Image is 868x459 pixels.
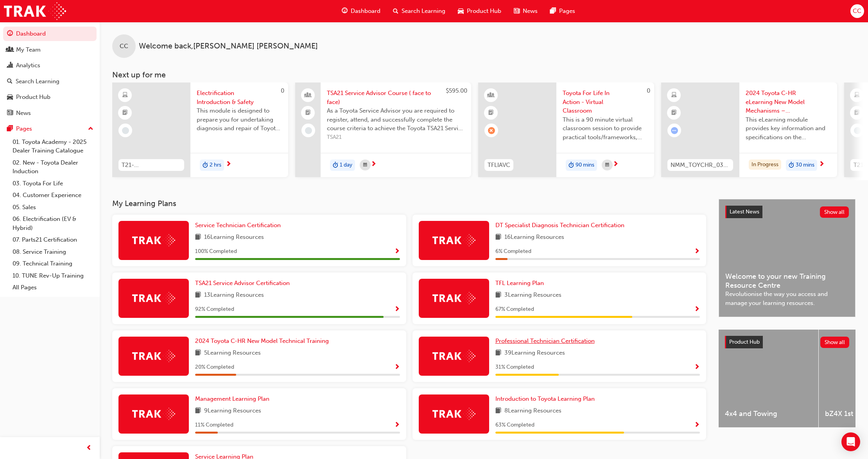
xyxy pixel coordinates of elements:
button: Show Progress [394,362,400,372]
span: booktick-icon [671,108,677,118]
div: Search Learning [16,77,59,86]
span: Welcome to your new Training Resource Centre [725,272,849,290]
span: 16 Learning Resources [504,233,564,242]
a: My Team [3,43,97,57]
a: 0TFLIAVCToyota For Life In Action - Virtual ClassroomThis is a 90 minute virtual classroom sessio... [478,82,654,177]
span: Dashboard [351,7,380,16]
span: This is a 90 minute virtual classroom session to provide practical tools/frameworks, behaviours a... [563,115,648,142]
span: Introduction to Toyota Learning Plan [495,395,595,402]
div: In Progress [749,160,781,170]
span: calendar-icon [363,160,367,170]
span: learningRecordVerb_ABSENT-icon [488,127,495,134]
a: 04. Customer Experience [9,189,97,201]
span: pages-icon [7,126,13,133]
img: Trak [132,234,175,246]
a: Management Learning Plan [195,394,273,403]
span: up-icon [88,124,93,134]
a: DT Specialist Diagnosis Technician Certification [495,221,628,230]
a: News [3,106,97,120]
a: 09. Technical Training [9,258,97,270]
span: learningResourceType_INSTRUCTOR_LED-icon [488,90,494,100]
span: Show Progress [394,364,400,371]
button: Show all [820,206,849,218]
span: learningRecordVerb_NONE-icon [854,127,861,134]
span: news-icon [7,110,13,117]
span: next-icon [613,161,619,168]
button: Show Progress [394,420,400,430]
span: Toyota For Life In Action - Virtual Classroom [563,89,648,115]
a: Professional Technician Certification [495,337,598,346]
span: news-icon [514,6,520,16]
button: Show all [820,337,850,348]
span: 31 % Completed [495,363,534,372]
span: Latest News [730,208,759,215]
span: 30 mins [796,161,814,170]
span: News [523,7,538,16]
span: 90 mins [576,161,594,170]
span: TFLIAVC [488,161,510,170]
span: Show Progress [394,248,400,255]
span: Show Progress [394,422,400,429]
a: 08. Service Training [9,246,97,258]
span: NMM_TOYCHR_032024_MODULE_2 [671,161,730,170]
a: news-iconNews [508,3,544,19]
span: 0 [281,87,284,94]
a: 0T21-FOD_HVIS_PREREQElectrification Introduction & SafetyThis module is designed to prepare you f... [112,82,288,177]
button: Show Progress [694,305,700,314]
span: Show Progress [694,306,700,313]
span: 100 % Completed [195,247,237,256]
span: book-icon [195,290,201,300]
span: Welcome back , [PERSON_NAME] [PERSON_NAME] [139,42,318,51]
a: 01. Toyota Academy - 2025 Dealer Training Catalogue [9,136,97,157]
span: Professional Technician Certification [495,337,595,344]
span: This eLearning module provides key information and specifications on the powertrains associated w... [746,115,831,142]
a: Product HubShow all [725,336,849,348]
span: Electrification Introduction & Safety [197,89,282,106]
a: 4x4 and Towing [719,330,818,427]
a: Latest NewsShow allWelcome to your new Training Resource CentreRevolutionise the way you access a... [719,199,855,317]
span: 9 Learning Resources [204,406,261,416]
span: Product Hub [729,339,760,345]
span: guage-icon [342,6,348,16]
span: Service Technician Certification [195,222,281,229]
span: CC [120,42,128,51]
span: book-icon [495,290,501,300]
span: 1 day [340,161,352,170]
span: Management Learning Plan [195,395,269,402]
span: car-icon [7,94,13,101]
span: 16 Learning Resources [204,233,264,242]
a: 03. Toyota For Life [9,178,97,190]
img: Trak [4,2,66,20]
span: Show Progress [694,364,700,371]
span: 11 % Completed [195,421,233,430]
span: This module is designed to prepare you for undertaking diagnosis and repair of Toyota & Lexus Ele... [197,106,282,133]
span: DT Specialist Diagnosis Technician Certification [495,222,624,229]
a: TFL Learning Plan [495,279,547,288]
span: book-icon [495,233,501,242]
div: News [16,109,31,118]
span: people-icon [7,47,13,54]
span: 5 Learning Resources [204,348,261,358]
span: learningRecordVerb_ATTEMPT-icon [671,127,678,134]
span: book-icon [495,348,501,358]
a: 07. Parts21 Certification [9,234,97,246]
span: Show Progress [694,248,700,255]
span: book-icon [195,233,201,242]
img: Trak [132,350,175,362]
span: learningResourceType_ELEARNING-icon [671,90,677,100]
span: learningResourceType_ELEARNING-icon [122,90,128,100]
a: 02. New - Toyota Dealer Induction [9,157,97,178]
img: Trak [132,408,175,420]
a: $595.00TSA21 Service Advisor Course ( face to face)As a Toyota Service Advisor you are required t... [295,82,471,177]
button: DashboardMy TeamAnalyticsSearch LearningProduct HubNews [3,25,97,122]
a: NMM_TOYCHR_032024_MODULE_22024 Toyota C-HR eLearning New Model Mechanisms – Powertrains (Module 2... [661,82,837,177]
a: Dashboard [3,27,97,41]
div: Pages [16,124,32,133]
span: search-icon [393,6,398,16]
span: 2 hrs [210,161,221,170]
span: next-icon [371,161,377,168]
span: 63 % Completed [495,421,534,430]
span: 39 Learning Resources [504,348,565,358]
span: Product Hub [467,7,501,16]
a: guage-iconDashboard [335,3,387,19]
